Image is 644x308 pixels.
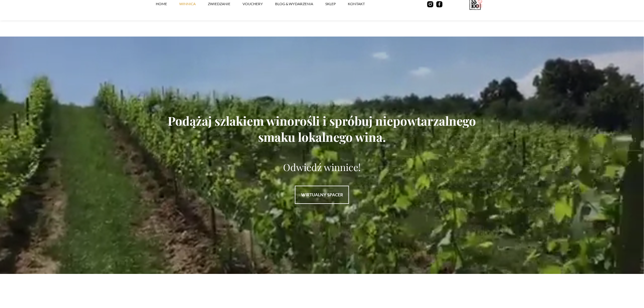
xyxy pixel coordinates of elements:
h1: Podążaj szlakiem winorośli i spróbuj niepowtarzalnego smaku lokalnego wina. [156,113,488,145]
p: Odwiedź winnice! [156,160,488,173]
a: WIRTUALNY SPACER [295,186,349,204]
